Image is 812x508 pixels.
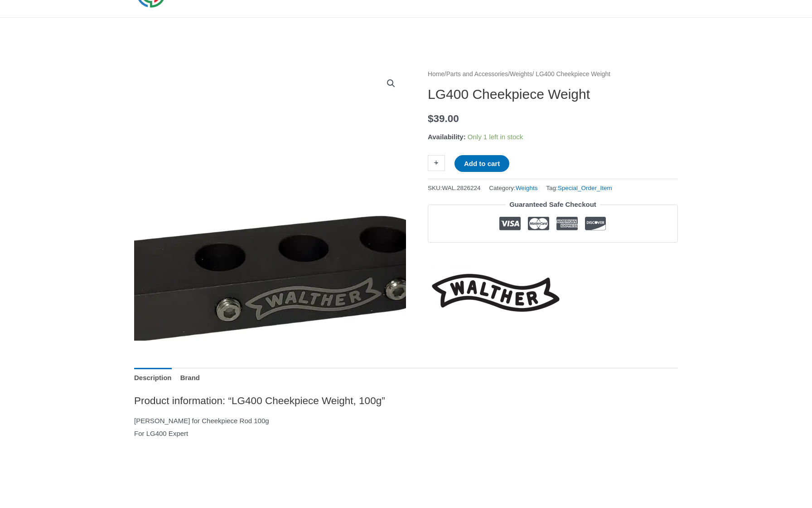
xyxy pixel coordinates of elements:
a: + [428,155,445,171]
h1: LG400 Cheekpiece Weight [428,86,678,103]
a: Special_Order_Item [558,185,612,191]
span: $ [428,113,434,124]
legend: Guaranteed Safe Checkout [506,198,600,211]
a: Home [428,71,445,78]
bdi: 39.00 [428,113,459,124]
a: Weights [516,185,538,191]
h2: Product information: “LG400 Cheekpiece Weight, 100g” [134,394,678,407]
a: Walther [428,267,564,318]
span: WAL.2826224 [442,185,481,191]
iframe: Customer reviews powered by Trustpilot [428,249,678,260]
span: SKU: [428,182,481,194]
a: View full-screen image gallery [383,75,399,92]
span: Only 1 left in stock [468,133,523,141]
span: Availability: [428,133,466,141]
a: Parts and Accessories [446,71,508,78]
button: Add to cart [454,155,509,172]
a: Brand [180,368,200,387]
nav: Breadcrumb [428,68,678,80]
span: Category: [489,182,537,194]
a: Description [134,368,172,387]
p: [PERSON_NAME] for Cheekpiece Rod 100g For LG400 Expert [134,415,678,440]
span: Tag: [546,182,612,194]
a: Weights [510,71,532,78]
